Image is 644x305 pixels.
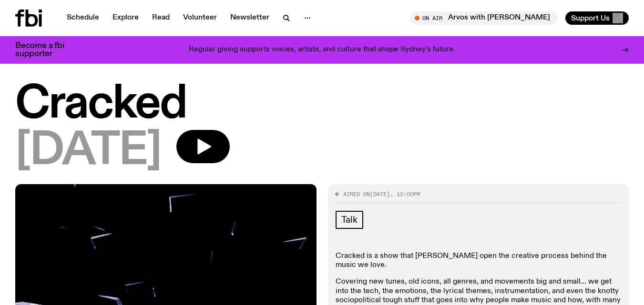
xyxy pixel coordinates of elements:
span: Support Us [571,14,610,22]
span: Aired on [343,190,370,198]
button: Support Us [565,11,629,25]
a: Newsletter [225,11,275,25]
button: On AirArvos with [PERSON_NAME] [410,11,558,25]
a: Schedule [61,11,105,25]
span: [DATE] [15,130,161,173]
h1: Cracked [15,83,629,126]
span: Talk [341,215,358,225]
h3: Become a fbi supporter [15,42,76,58]
a: Talk [336,211,363,229]
a: Read [146,11,175,25]
span: , 12:00pm [390,190,420,198]
p: Cracked is a show that [PERSON_NAME] open the creative process behind the music we love. [336,252,622,270]
a: Explore [107,11,144,25]
span: [DATE] [370,190,390,198]
p: Regular giving supports voices, artists, and culture that shape Sydney’s future. [189,46,455,54]
a: Volunteer [177,11,223,25]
